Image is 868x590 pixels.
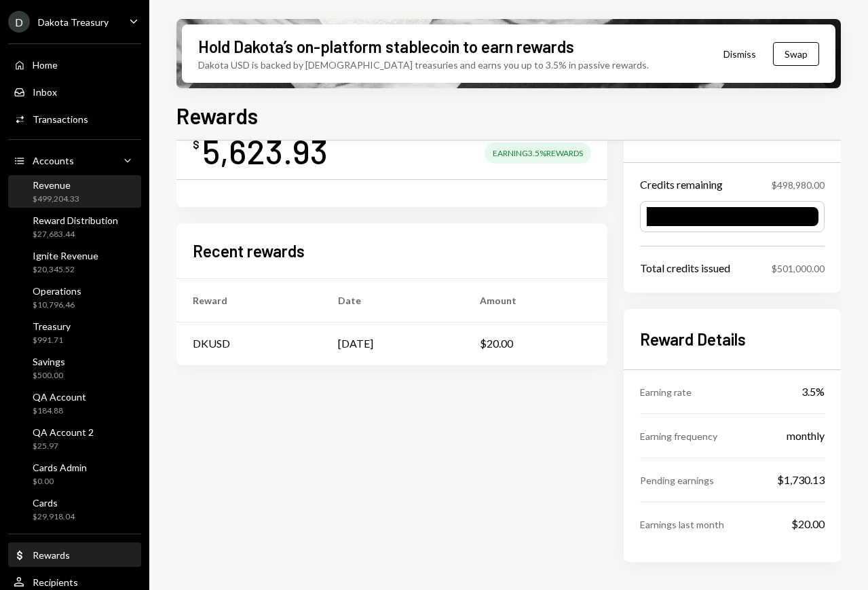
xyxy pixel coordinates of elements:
[33,497,75,509] div: Cards
[772,178,825,192] div: $498,980.00
[8,387,141,420] a: QA Account$184.88
[640,429,717,443] div: Earning frequency
[33,285,81,297] div: Operations
[8,210,141,243] a: Reward Distribution$27,683.44
[8,52,141,77] a: Home
[464,322,607,365] td: $20.00
[322,278,463,322] th: Date
[33,320,71,332] div: Treasury
[772,261,825,276] div: $501,000.00
[8,493,141,526] a: Cards$29,918.04
[8,148,141,172] a: Accounts
[640,517,724,532] div: Earnings last month
[33,59,58,71] div: Home
[8,422,141,455] a: QA Account 2$25.97
[33,356,65,367] div: Savings
[33,549,70,561] div: Rewards
[8,246,141,278] a: Ignite Revenue$20,345.52
[33,193,79,205] div: $499,204.33
[176,322,322,365] td: DKUSD
[33,215,118,226] div: Reward Distribution
[8,458,141,490] a: Cards Admin$0.00
[8,11,30,33] div: D
[8,175,141,208] a: Revenue$499,204.33
[33,155,74,166] div: Accounts
[193,138,200,151] div: $
[33,441,94,452] div: $25.97
[787,428,825,444] div: monthly
[464,278,607,322] th: Amount
[33,576,78,588] div: Recipients
[198,58,649,72] div: Dakota USD is backed by [DEMOGRAPHIC_DATA] treasuries and earns you up to 3.5% in passive rewards.
[33,476,87,487] div: $0.00
[33,426,94,438] div: QA Account 2
[38,16,109,28] div: Dakota Treasury
[198,35,574,58] div: Hold Dakota’s on-platform stablecoin to earn rewards
[640,473,714,487] div: Pending earnings
[33,113,88,125] div: Transactions
[33,391,86,403] div: QA Account
[8,79,141,104] a: Inbox
[8,281,141,314] a: Operations$10,796.46
[8,352,141,384] a: Savings$500.00
[640,260,730,276] div: Total credits issued
[773,42,819,66] button: Swap
[193,240,305,262] h2: Recent rewards
[33,370,65,382] div: $500.00
[33,86,57,98] div: Inbox
[777,472,825,488] div: $1,730.13
[33,462,87,473] div: Cards Admin
[338,335,373,352] div: [DATE]
[801,384,825,400] div: 3.5%
[176,278,322,322] th: Reward
[33,264,98,276] div: $20,345.52
[791,516,825,532] div: $20.00
[706,38,773,70] button: Dismiss
[33,229,118,240] div: $27,683.44
[485,143,591,164] div: Earning 3.5% Rewards
[8,107,141,131] a: Transactions
[33,511,75,523] div: $29,918.04
[33,405,86,417] div: $184.88
[640,328,825,350] h2: Reward Details
[33,250,98,261] div: Ignite Revenue
[33,299,81,311] div: $10,796.46
[8,542,141,567] a: Rewards
[640,177,723,193] div: Credits remaining
[33,179,79,191] div: Revenue
[176,102,258,129] h1: Rewards
[33,335,71,346] div: $991.71
[8,316,141,349] a: Treasury$991.71
[202,130,328,172] div: 5,623.93
[640,385,692,399] div: Earning rate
